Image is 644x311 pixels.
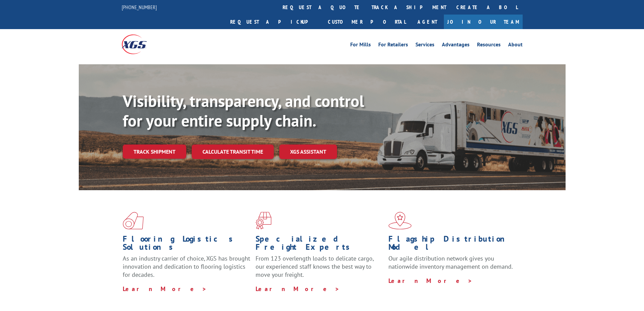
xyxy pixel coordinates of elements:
h1: Flagship Distribution Model [388,235,516,254]
a: Learn More > [256,285,340,293]
img: xgs-icon-total-supply-chain-intelligence-red [123,212,144,229]
a: Join Our Team [444,15,523,29]
a: For Mills [350,42,371,49]
h1: Specialized Freight Experts [256,235,383,254]
a: For Retailers [378,42,408,49]
a: Customer Portal [323,15,411,29]
a: Request a pickup [225,15,323,29]
span: Our agile distribution network gives you nationwide inventory management on demand. [388,254,513,270]
a: Learn More > [123,285,207,293]
a: About [508,42,523,49]
a: Calculate transit time [192,145,274,159]
b: Visibility, transparency, and control for your entire supply chain. [123,90,364,131]
a: Track shipment [123,145,186,159]
h1: Flooring Logistics Solutions [123,235,251,254]
a: Advantages [442,42,470,49]
a: Agent [411,15,444,29]
a: Learn More > [388,277,473,285]
p: From 123 overlength loads to delicate cargo, our experienced staff knows the best way to move you... [256,254,383,285]
a: Resources [477,42,501,49]
span: As an industry carrier of choice, XGS has brought innovation and dedication to flooring logistics... [123,254,250,279]
a: [PHONE_NUMBER] [122,4,157,10]
a: XGS ASSISTANT [279,145,337,159]
a: Services [415,42,434,49]
img: xgs-icon-flagship-distribution-model-red [388,212,412,229]
img: xgs-icon-focused-on-flooring-red [256,212,271,229]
